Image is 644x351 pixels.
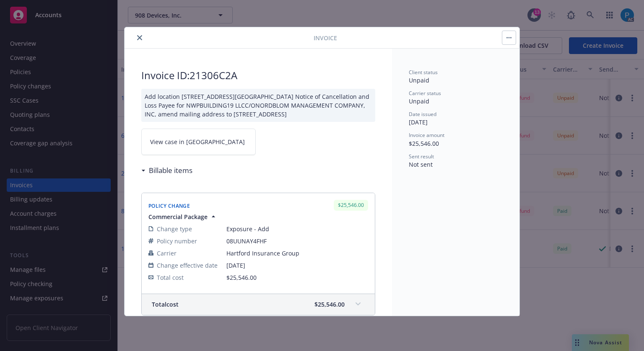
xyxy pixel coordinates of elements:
[226,225,368,233] span: Exposure - Add
[157,237,197,245] span: Policy number
[149,165,192,176] h3: Billable items
[148,212,218,221] button: Commercial Package
[141,165,192,176] div: Billable items
[157,249,177,258] span: Carrier
[142,294,375,315] div: Totalcost$25,546.00
[409,160,433,168] span: Not sent
[409,90,441,97] span: Carrier status
[409,97,429,105] span: Unpaid
[148,212,208,221] span: Commercial Package
[409,118,428,126] span: [DATE]
[314,34,337,42] span: Invoice
[226,261,368,270] span: [DATE]
[152,300,179,309] span: Total cost
[409,132,444,139] span: Invoice amount
[409,69,438,76] span: Client status
[141,89,375,122] div: Add location [STREET_ADDRESS][GEOGRAPHIC_DATA] Notice of Cancellation and Loss Payee for NWPBUILD...
[334,200,368,210] div: $25,546.00
[150,137,245,146] span: View case in [GEOGRAPHIC_DATA]
[409,76,429,84] span: Unpaid
[157,273,184,282] span: Total cost
[314,300,345,309] span: $25,546.00
[148,202,190,209] span: Policy Change
[141,129,256,155] a: View case in [GEOGRAPHIC_DATA]
[409,153,434,160] span: Sent result
[141,69,375,82] h2: Invoice ID: 21306C2A
[135,33,145,43] button: close
[409,139,439,147] span: $25,546.00
[409,111,436,118] span: Date issued
[226,274,257,281] span: $25,546.00
[226,249,368,258] span: Hartford Insurance Group
[226,237,368,245] span: 08UUNAY4FHF
[157,261,218,270] span: Change effective date
[157,225,192,233] span: Change type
